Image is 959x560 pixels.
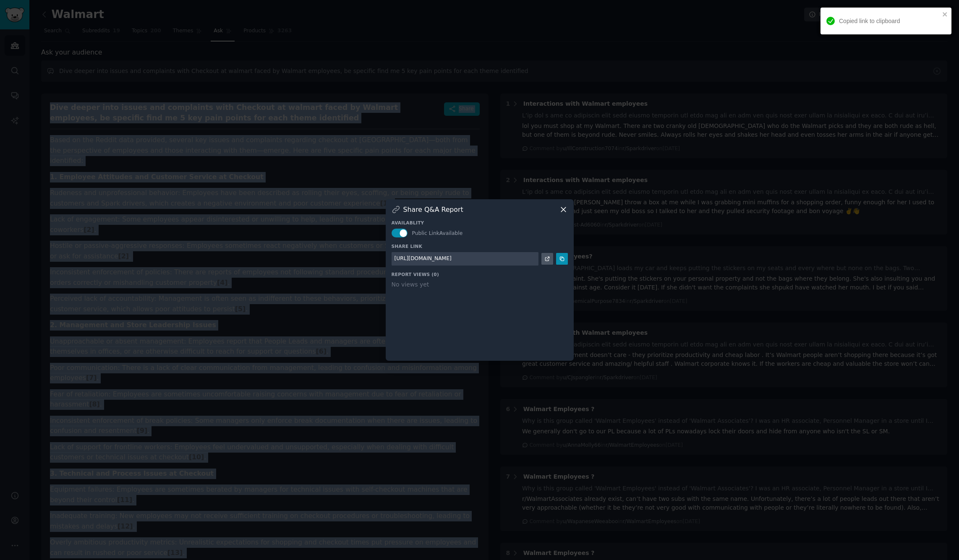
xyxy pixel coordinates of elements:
h3: Share Link [392,243,568,249]
h3: Availablity [392,220,568,226]
h3: Report Views ( 0 ) [392,271,568,277]
div: [URL][DOMAIN_NAME] [395,255,452,263]
button: close [942,11,948,18]
span: Public Link Available [412,230,463,236]
div: No views yet [392,280,568,289]
div: Copied link to clipboard [839,17,940,26]
h3: Share Q&A Report [403,205,463,214]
